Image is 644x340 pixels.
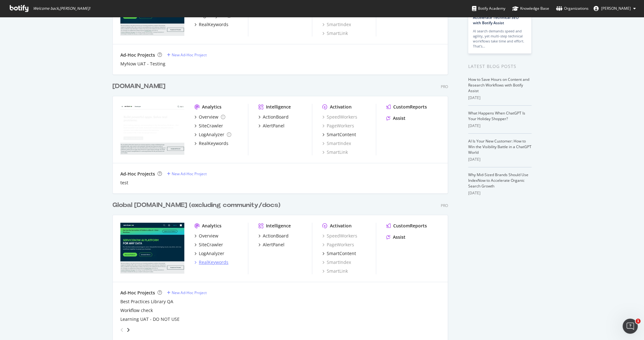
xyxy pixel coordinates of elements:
[199,131,224,138] div: LogAnalyzer
[468,123,532,129] div: [DATE]
[468,77,529,93] a: How to Save Hours on Content and Research Workflows with Botify Assist
[512,5,549,12] div: Knowledge Base
[330,223,352,229] div: Activation
[120,52,155,58] div: Ad-Hoc Projects
[194,123,223,129] a: SiteCrawler
[120,223,184,274] img: servicenow.com
[120,307,153,314] a: Workflow check
[393,104,427,110] div: CustomReports
[126,327,130,333] div: angle-right
[266,104,291,110] div: Intelligence
[468,95,532,101] div: [DATE]
[112,201,280,210] div: Global [DOMAIN_NAME] (excluding community/docs)
[120,61,165,67] a: MyNow UAT - Testing
[441,203,448,208] div: Pro
[194,114,225,120] a: Overview
[194,233,218,239] a: Overview
[393,223,427,229] div: CustomReports
[199,250,224,257] div: LogAnalyzer
[167,52,207,58] a: New Ad-Hoc Project
[199,259,228,265] div: RealKeywords
[199,114,218,120] div: Overview
[322,268,348,274] a: SmartLink
[263,123,285,129] div: AlertPanel
[120,104,184,155] img: developer.servicenow.com
[386,223,427,229] a: CustomReports
[199,233,218,239] div: Overview
[623,319,638,334] iframe: Intercom live chat
[263,233,289,239] div: ActionBoard
[258,233,289,239] a: ActionBoard
[258,242,285,248] a: AlertPanel
[263,114,289,120] div: ActionBoard
[120,298,173,305] a: Best Practices Library QA
[386,104,427,110] a: CustomReports
[472,5,505,12] div: Botify Academy
[172,52,207,58] div: New Ad-Hoc Project
[473,9,519,25] a: How to Prioritize and Accelerate Technical SEO with Botify Assist
[322,242,354,248] a: PageWorkers
[468,172,528,189] a: Why Mid-Sized Brands Should Use IndexNow to Accelerate Organic Search Growth
[199,242,223,248] div: SiteCrawler
[194,140,228,147] a: RealKeywords
[322,114,357,120] div: SpeedWorkers
[589,3,641,14] button: [PERSON_NAME]
[258,123,285,129] a: AlertPanel
[468,190,532,196] div: [DATE]
[194,259,228,265] a: RealKeywords
[120,290,155,296] div: Ad-Hoc Projects
[263,242,285,248] div: AlertPanel
[172,290,207,295] div: New Ad-Hoc Project
[167,171,207,176] a: New Ad-Hoc Project
[322,21,351,28] a: SmartIndex
[266,223,291,229] div: Intelligence
[330,104,352,110] div: Activation
[112,82,168,91] a: [DOMAIN_NAME]
[172,171,207,176] div: New Ad-Hoc Project
[322,233,357,239] a: SpeedWorkers
[322,259,351,265] a: SmartIndex
[120,171,155,177] div: Ad-Hoc Projects
[556,5,589,12] div: Organizations
[199,123,223,129] div: SiteCrawler
[194,242,223,248] a: SiteCrawler
[33,6,90,11] span: Welcome back, [PERSON_NAME] !
[322,131,356,138] a: SmartContent
[386,234,405,240] a: Assist
[120,316,180,322] a: Learning UAT - DO NOT USE
[167,290,207,295] a: New Ad-Hoc Project
[322,149,348,155] a: SmartLink
[202,223,221,229] div: Analytics
[194,131,231,138] a: LogAnalyzer
[202,104,221,110] div: Analytics
[635,319,641,324] span: 1
[258,114,289,120] a: ActionBoard
[322,30,348,36] a: SmartLink
[327,131,356,138] div: SmartContent
[322,123,354,129] a: PageWorkers
[120,180,128,186] div: test
[194,250,224,257] a: LogAnalyzer
[468,157,532,162] div: [DATE]
[468,110,525,121] a: What Happens When ChatGPT Is Your Holiday Shopper?
[441,84,448,89] div: Pro
[194,21,228,28] a: RealKeywords
[468,138,532,155] a: AI Is Your New Customer: How to Win the Visibility Battle in a ChatGPT World
[322,140,351,147] div: SmartIndex
[199,21,228,28] div: RealKeywords
[112,82,165,91] div: [DOMAIN_NAME]
[322,250,356,257] a: SmartContent
[393,234,405,240] div: Assist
